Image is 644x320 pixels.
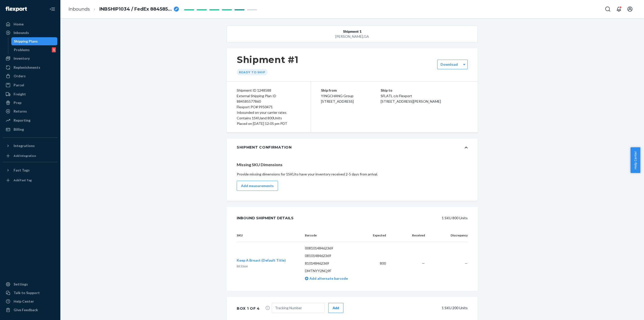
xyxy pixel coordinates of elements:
[3,289,57,297] button: Talk to Support
[3,280,57,288] a: Settings
[14,290,40,295] div: Talk to Support
[351,303,468,313] div: 1 SKU 200 Units
[237,93,301,104] div: External Shipping Plan ID 884585577860
[237,172,468,177] p: Provide missing dimensions for 1 SKU to have your inventory received 2-5 days from arrival.
[237,54,299,65] h1: Shipment #1
[305,268,361,273] p: DMTNYY2NQ9F
[301,229,365,242] th: Barcode
[237,104,301,110] div: Flexport PO# 9950471
[14,74,26,79] div: Orders
[612,305,639,317] iframe: Opens a widget where you can chat to one of our agents
[11,46,58,54] a: Problems1
[3,176,57,184] a: Add Fast Tag
[14,127,24,132] div: Billing
[14,178,32,182] div: Add Fast Tag
[3,54,57,62] a: Inventory
[365,229,390,242] th: Expected
[14,100,21,105] div: Prep
[272,303,325,313] input: Tracking Number
[305,213,468,223] div: 1 SKU 800 Units
[237,121,301,126] div: Placed on [DATE] 12:05 pm PDT
[3,72,57,80] a: Orders
[3,29,57,37] a: Inbounds
[630,147,640,173] button: Help Center
[14,307,38,312] div: Give Feedback
[14,154,36,158] div: Add Integration
[64,2,183,17] ol: breadcrumbs
[14,168,30,173] div: Fast Tags
[237,69,268,75] div: Ready to ship
[365,242,390,285] td: 800
[381,99,441,103] span: [STREET_ADDRESS][PERSON_NAME]
[3,306,57,314] button: Give Feedback
[3,125,57,133] a: Billing
[3,90,57,98] a: Freight
[14,22,24,27] div: Home
[237,145,292,150] div: Shipment Confirmation
[6,7,27,12] img: Flexport logo
[625,4,635,14] button: Open account menu
[3,152,57,160] a: Add Integration
[3,99,57,107] a: Prep
[14,56,30,61] div: Inventory
[52,47,56,52] div: 1
[237,115,301,121] div: Contains 1 SKU and 800 Units
[3,81,57,89] a: Parcel
[14,30,29,35] div: Inbounds
[14,299,34,304] div: Help Center
[14,83,24,88] div: Parcel
[603,4,613,14] button: Open Search Box
[614,4,624,14] button: Open notifications
[333,305,339,310] div: Add
[14,65,40,70] div: Replenishments
[3,166,57,174] button: Fast Tags
[68,6,90,12] a: Inbounds
[237,229,301,242] th: SKU
[11,37,58,45] a: Shipping Plans
[237,88,301,93] div: Shipment ID 1248588
[237,110,301,115] div: Inbounded on your carrier rates
[14,282,28,287] div: Settings
[237,303,260,313] div: Box 1 of 4
[328,303,343,313] button: Add
[343,29,361,34] span: Shipment 1
[14,92,26,97] div: Freight
[390,229,429,242] th: Received
[237,258,286,262] span: Keep A Breast (Default Title)
[99,6,172,13] span: INBSHIP1034 / FedEx 884585577860
[237,213,294,223] div: Inbound Shipment Details
[14,47,30,52] div: Problems
[237,162,468,168] p: Missing SKU Dimensions
[321,94,354,103] span: YINGCHANG Group [STREET_ADDRESS]
[47,4,57,14] button: Close Navigation
[440,62,458,67] label: Download
[14,39,38,44] div: Shipping Plans
[422,261,425,265] span: —
[321,88,381,93] p: Ship from
[3,297,57,305] a: Help Center
[237,258,286,263] button: Keep A Breast (Default Title)
[381,88,468,93] p: Ship to
[465,261,468,265] span: —
[237,181,278,191] button: Add measurements
[429,229,468,242] th: Discrepancy
[305,246,361,251] p: 00810148462369
[3,20,57,28] a: Home
[3,116,57,124] a: Reporting
[3,63,57,72] a: Replenishments
[381,93,468,99] p: SFLATL c/o Flexport
[227,26,478,42] button: Shipment 1[PERSON_NAME],GA
[308,276,348,280] span: Add alternate barcode
[305,276,348,280] a: Add alternate barcode
[237,264,248,268] span: BE3364
[305,261,361,266] p: 810148462369
[14,118,30,123] div: Reporting
[3,142,57,150] button: Integrations
[3,107,57,115] a: Returns
[14,143,35,148] div: Integrations
[14,109,27,114] div: Returns
[305,253,361,258] p: 0810148462369
[252,34,453,39] div: [PERSON_NAME] , GA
